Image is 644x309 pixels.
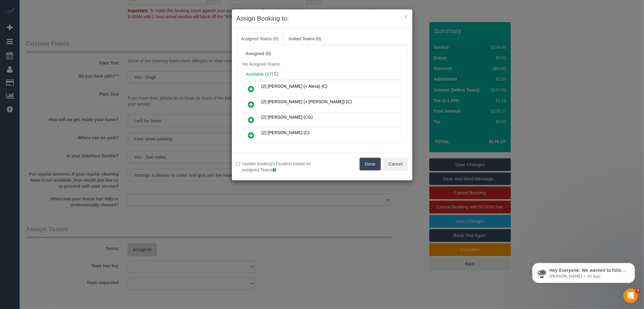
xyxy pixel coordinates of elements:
[26,23,104,29] p: Message from Ellie, sent 3h ago
[236,32,283,45] a: Assigned Teams (0)
[236,161,318,173] label: Update booking's Duration based on assigned Teams
[246,72,399,77] h4: Available (27)
[243,62,280,67] span: No Assigned Teams
[284,32,326,45] a: Invited Teams (0)
[360,158,381,170] button: Done
[523,250,644,293] iframe: Intercom notifications message
[636,288,641,293] span: 7
[26,18,103,83] span: Hey Everyone: We wanted to follow up and let you know we have been closely monitoring the account...
[246,51,399,56] div: Assigned (0)
[404,13,408,20] button: ×
[236,162,240,166] input: Update booking's Duration based on assigned Teams
[261,99,352,104] span: (2) [PERSON_NAME] (+ [PERSON_NAME]) (C)
[261,84,328,89] span: (2) [PERSON_NAME] (+ Alexa) (C)
[623,288,638,303] iframe: Intercom live chat
[236,14,408,23] h3: Assign Booking to:
[383,158,408,170] button: Cancel
[261,115,313,120] span: (2) [PERSON_NAME] (CG)
[261,130,309,135] span: (2) [PERSON_NAME] (C)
